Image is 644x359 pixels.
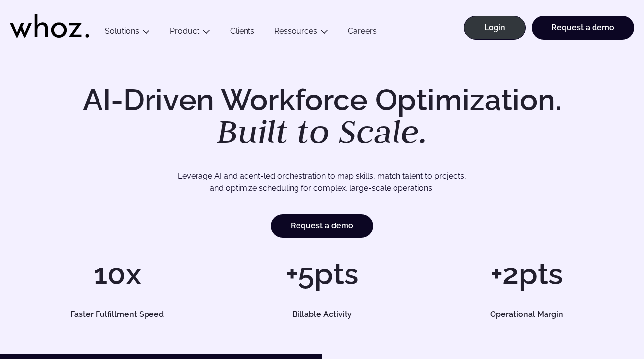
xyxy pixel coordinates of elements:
[160,26,220,40] button: Product
[95,26,160,40] button: Solutions
[217,109,428,153] em: Built to Scale.
[338,26,387,40] a: Careers
[30,311,205,318] h5: Faster Fulfillment Speed
[264,26,338,40] button: Ressources
[50,170,594,195] p: Leverage AI and agent-led orchestration to map skills, match talent to projects, and optimize sch...
[271,214,373,238] a: Request a demo
[220,26,264,40] a: Clients
[225,259,420,289] h1: +5pts
[20,259,215,289] h1: 10x
[532,16,634,40] a: Request a demo
[429,259,624,289] h1: +2pts
[69,85,576,148] h1: AI-Driven Workforce Optimization.
[234,311,409,318] h5: Billable Activity
[274,26,317,36] a: Ressources
[439,311,614,318] h5: Operational Margin
[464,16,526,40] a: Login
[170,26,199,36] a: Product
